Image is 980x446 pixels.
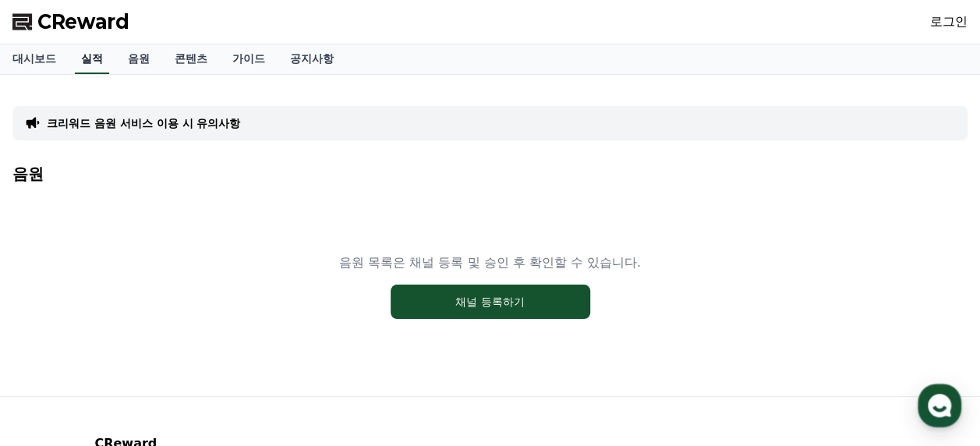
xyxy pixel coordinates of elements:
[162,44,220,74] a: 콘텐츠
[49,340,58,352] span: 홈
[143,341,161,353] span: 대화
[75,44,109,74] a: 실적
[5,317,103,356] a: 홈
[47,115,240,131] a: 크리워드 음원 서비스 이용 시 유의사항
[339,253,641,272] p: 음원 목록은 채널 등록 및 승인 후 확인할 수 있습니다.
[201,317,299,356] a: 설정
[241,340,260,352] span: 설정
[103,317,201,356] a: 대화
[12,165,968,182] h4: 음원
[278,44,346,74] a: 공지사항
[37,9,129,34] span: CReward
[12,9,129,34] a: CReward
[930,12,968,31] a: 로그인
[220,44,278,74] a: 가이드
[115,44,162,74] a: 음원
[391,285,590,319] button: 채널 등록하기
